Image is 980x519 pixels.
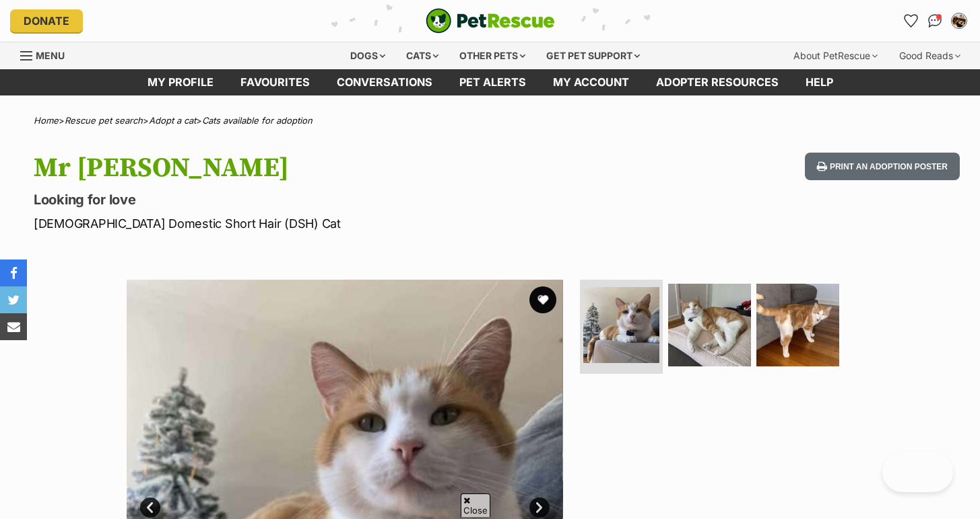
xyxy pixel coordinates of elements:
[900,10,921,32] a: Favourites
[65,115,143,126] a: Rescue pet search
[34,115,59,126] a: Home
[140,497,160,518] a: Prev
[149,115,196,126] a: Adopt a cat
[537,42,649,69] div: Get pet support
[529,286,556,313] button: favourite
[529,497,550,518] a: Next
[784,42,887,69] div: About PetRescue
[134,69,227,95] a: My profile
[756,284,839,366] img: Photo of Mr Potato
[341,42,395,69] div: Dogs
[540,69,643,95] a: My account
[900,10,970,32] ul: Account quick links
[805,153,960,180] button: Print an adoption poster
[924,10,946,32] a: Conversations
[882,452,953,492] iframe: Help Scout Beacon - Open
[643,69,792,95] a: Adopter resources
[397,42,448,69] div: Cats
[952,14,966,28] img: Hala Abbouchi profile pic
[426,8,555,34] a: PetRescue
[34,214,597,233] p: [DEMOGRAPHIC_DATA] Domestic Short Hair (DSH) Cat
[227,69,323,95] a: Favourites
[323,69,446,95] a: conversations
[34,153,597,184] h1: Mr [PERSON_NAME]
[10,9,83,32] a: Donate
[426,8,555,34] img: logo-cat-932fe2b9b8326f06289b0f2fb663e598f794de774fb13d1741a6617ecf9a85b4.svg
[20,42,74,67] a: Menu
[450,42,535,69] div: Other pets
[583,287,659,363] img: Photo of Mr Potato
[928,14,942,28] img: chat-41dd97257d64d25036548639549fe6c8038ab92f7586957e7f3b1b290dea8141.svg
[792,69,847,95] a: Help
[668,284,751,366] img: Photo of Mr Potato
[36,50,65,61] span: Menu
[461,493,490,517] span: Close
[890,42,970,69] div: Good Reads
[948,10,970,32] button: My account
[446,69,540,95] a: Pet alerts
[34,190,597,209] p: Looking for love
[202,115,313,126] a: Cats available for adoption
